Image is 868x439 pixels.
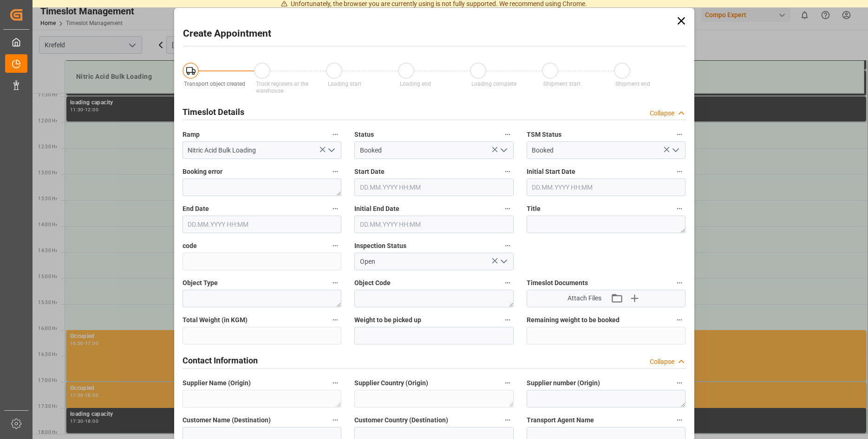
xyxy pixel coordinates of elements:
button: Object Code [502,277,514,289]
button: Inspection Status [502,240,514,252]
span: Inspection Status [354,241,406,251]
span: Booking error [183,167,222,177]
button: Title [673,203,685,215]
span: Loading complete [471,81,516,87]
span: Total Weight (in KGM) [183,315,248,325]
input: DD.MM.YYYY HH:MM [354,216,514,233]
span: Shipment end [615,81,650,87]
input: DD.MM.YYYY HH:MM [527,178,686,196]
h2: Create Appointment [183,26,271,41]
button: Supplier Country (Origin) [502,377,514,389]
button: Initial End Date [502,203,514,215]
button: Supplier Name (Origin) [329,377,341,389]
span: Initial Start Date [527,167,575,177]
button: Timeslot Documents [673,277,685,289]
span: End Date [183,204,209,214]
span: Loading end [400,81,431,87]
span: Supplier number (Origin) [527,378,600,388]
span: Shipment start [543,81,581,87]
button: Supplier number (Origin) [673,377,685,389]
span: Remaining weight to be booked [527,315,620,325]
button: Customer Country (Destination) [502,414,514,426]
span: Customer Country (Destination) [354,415,448,425]
input: DD.MM.YYYY HH:MM [183,216,342,233]
div: Collapse [650,108,674,118]
span: Transport object created [184,81,245,87]
span: Initial End Date [354,204,399,214]
button: TSM Status [673,128,685,140]
button: Object Type [329,277,341,289]
button: open menu [668,143,682,158]
button: Total Weight (in KGM) [329,314,341,326]
button: Transport Agent Name [673,414,685,426]
span: TSM Status [527,130,561,140]
span: Supplier Name (Origin) [183,378,251,388]
button: Customer Name (Destination) [329,414,341,426]
button: Booking error [329,165,341,178]
span: Attach Files [568,293,601,303]
input: DD.MM.YYYY HH:MM [354,178,514,196]
span: Start Date [354,167,385,177]
span: Object Code [354,278,391,288]
input: Type to search/select [354,141,514,159]
span: code [183,241,197,251]
span: Transport Agent Name [527,415,594,425]
span: Supplier Country (Origin) [354,378,428,388]
button: open menu [496,254,510,269]
button: code [329,240,341,252]
button: open menu [324,143,338,158]
h2: Timeslot Details [183,106,244,118]
span: Status [354,130,374,140]
span: Title [527,204,541,214]
button: Initial Start Date [673,165,685,178]
span: Truck registers at the warehouse [256,81,308,94]
button: Ramp [329,128,341,140]
button: Start Date [502,165,514,178]
div: Collapse [650,357,674,367]
span: Timeslot Documents [527,278,588,288]
span: Customer Name (Destination) [183,415,271,425]
span: Ramp [183,130,200,140]
button: End Date [329,203,341,215]
input: Type to search/select [183,141,342,159]
span: Object Type [183,278,218,288]
button: Remaining weight to be booked [673,314,685,326]
button: Weight to be picked up [502,314,514,326]
button: Status [502,128,514,140]
span: Loading start [328,81,361,87]
h2: Contact Information [183,354,258,367]
span: Weight to be picked up [354,315,421,325]
button: open menu [496,143,510,158]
